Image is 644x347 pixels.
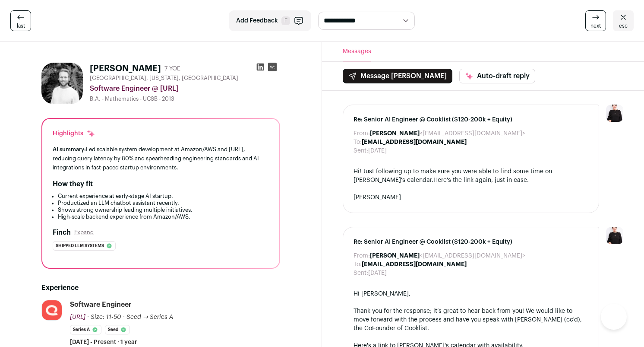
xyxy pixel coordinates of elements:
iframe: Help Scout Beacon - Open [601,304,627,330]
dd: <[EMAIL_ADDRESS][DOMAIN_NAME]> [370,251,525,260]
button: Message [PERSON_NAME] [343,69,452,83]
dt: To: [354,138,362,146]
div: Thank you for the response; it’s great to hear back from you! We would like to move forward with ... [354,307,588,333]
div: [PERSON_NAME] [354,193,588,202]
span: [DATE] - Present · 1 year [70,338,137,347]
div: B.A. - Mathematics - UCSB - 2013 [90,96,280,102]
span: [URL] [70,314,85,320]
span: Shipped llm systems [56,242,104,250]
span: · [123,313,125,322]
dd: [DATE] [368,269,387,277]
span: next [590,22,601,29]
span: Re: Senior AI Engineer @ Cooklist ($120-200k + Equity) [354,115,588,124]
a: next [585,10,606,31]
h2: Experience [41,283,280,293]
span: Seed → Series A [126,314,173,320]
span: Re: Senior AI Engineer @ Cooklist ($120-200k + Equity) [354,238,588,246]
span: esc [619,22,628,29]
dt: From: [354,251,370,260]
div: Led scalable system development at Amazon/AWS and [URL], reducing query latency by 80% and spearh... [53,145,269,172]
div: 7 YOE [164,64,180,73]
li: Productized an LLM chatbot assistant recently. [58,200,269,207]
b: [PERSON_NAME] [370,253,420,259]
button: Auto-draft reply [459,69,535,83]
img: 9240684-medium_jpg [606,227,623,244]
h2: Finch [53,227,71,238]
span: AI summary: [53,146,86,152]
dd: [DATE] [368,146,387,155]
img: 9240684-medium_jpg [606,105,623,122]
dt: Sent: [354,269,368,277]
button: Add Feedback F [229,10,311,31]
h1: [PERSON_NAME] [90,63,161,75]
div: Hi [PERSON_NAME], [354,290,588,298]
li: Shows strong ownership leading multiple initiatives. [58,207,269,213]
span: Add Feedback [236,16,278,25]
h2: How they fit [53,179,93,189]
b: [EMAIL_ADDRESS][DOMAIN_NAME] [362,139,467,145]
div: Highlights [53,129,95,138]
div: Hi! Just following up to make sure you were able to find some time on [PERSON_NAME]'s calendar. [354,167,588,185]
img: ddfb4cde8bfc17462692e8310d9352d611700d13985fefc8a8e5ae1f67f548a1.jpg [42,300,62,320]
a: esc [613,10,634,31]
button: Messages [343,42,371,61]
li: Seed [105,325,130,334]
span: last [17,22,25,29]
dd: <[EMAIL_ADDRESS][DOMAIN_NAME]> [370,129,525,138]
b: [PERSON_NAME] [370,131,420,137]
dt: Sent: [354,146,368,155]
li: High-scale backend experience from Amazon/AWS. [58,213,269,220]
a: last [10,10,31,31]
span: [GEOGRAPHIC_DATA], [US_STATE], [GEOGRAPHIC_DATA] [90,75,238,82]
div: Software Engineer @ [URL] [90,83,280,94]
button: Expand [74,229,94,236]
a: Here's the link again, just in case. [433,177,529,183]
li: Current experience at early-stage AI startup. [58,193,269,200]
div: Software Engineer [70,300,132,309]
b: [EMAIL_ADDRESS][DOMAIN_NAME] [362,261,467,267]
span: · Size: 11-50 [87,314,121,320]
img: e54b91edca7a6451994fb5b4f8b9678e8e33328bc25ba5e84463bced81af9f56.jpg [41,63,83,104]
dt: To: [354,260,362,269]
dt: From: [354,129,370,138]
li: Series A [70,325,101,334]
span: F [281,16,290,25]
